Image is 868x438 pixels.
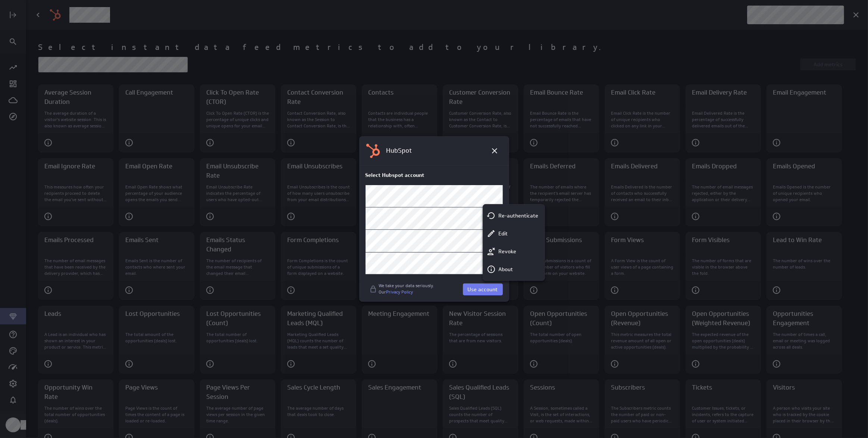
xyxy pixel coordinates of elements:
[499,248,517,256] p: Revoke
[483,225,545,242] div: Edit
[499,266,513,273] p: About
[483,260,545,278] div: About
[499,230,508,238] p: Edit
[483,242,545,260] div: Revoke
[499,212,539,220] p: Re-authenticate
[483,207,545,225] div: Re-authenticate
